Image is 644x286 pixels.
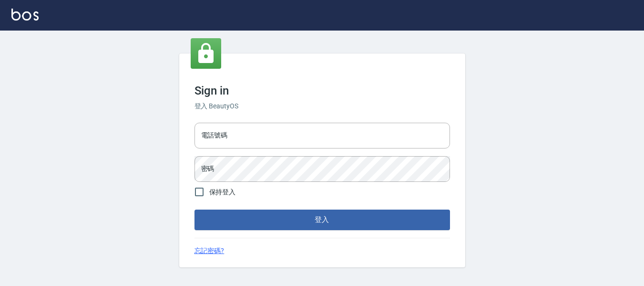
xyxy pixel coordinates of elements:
[194,84,450,97] h3: Sign in
[194,210,450,230] button: 登入
[194,101,450,111] h6: 登入 BeautyOS
[11,9,39,21] img: Logo
[209,187,236,197] span: 保持登入
[194,246,225,256] a: 忘記密碼?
